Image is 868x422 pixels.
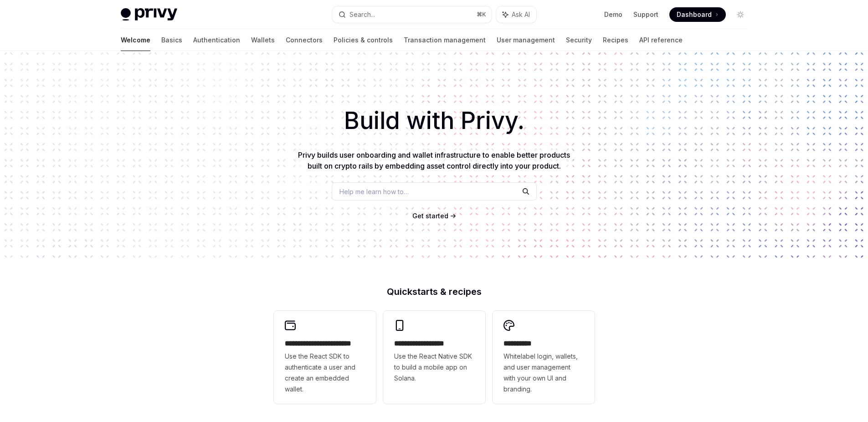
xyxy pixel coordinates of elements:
[493,311,595,404] a: **** *****Whitelabel login, wallets, and user management with your own UI and branding.
[121,29,150,51] a: Welcome
[477,11,486,18] span: ⌘ K
[394,351,474,384] span: Use the React Native SDK to build a mobile app on Solana.
[349,9,375,20] div: Search...
[383,311,485,404] a: **** **** **** ***Use the React Native SDK to build a mobile app on Solana.
[332,6,492,23] button: Search...⌘K
[251,29,275,51] a: Wallets
[339,187,409,196] span: Help me learn how to…
[285,351,365,395] span: Use the React SDK to authenticate a user and create an embedded wallet.
[334,29,393,51] a: Policies & controls
[603,29,628,51] a: Recipes
[497,29,555,51] a: User management
[639,29,683,51] a: API reference
[412,212,448,220] span: Get started
[161,29,182,51] a: Basics
[298,150,570,170] span: Privy builds user onboarding and wallet infrastructure to enable better products built on crypto ...
[15,103,853,139] h1: Build with Privy.
[121,8,177,21] img: light logo
[412,211,448,221] a: Get started
[404,29,486,51] a: Transaction management
[633,10,658,19] a: Support
[286,29,323,51] a: Connectors
[274,287,595,296] h2: Quickstarts & recipes
[669,7,726,22] a: Dashboard
[604,10,622,19] a: Demo
[496,6,536,23] button: Ask AI
[193,29,240,51] a: Authentication
[512,10,530,19] span: Ask AI
[677,10,712,19] span: Dashboard
[733,7,748,22] button: Toggle dark mode
[566,29,592,51] a: Security
[503,351,584,395] span: Whitelabel login, wallets, and user management with your own UI and branding.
